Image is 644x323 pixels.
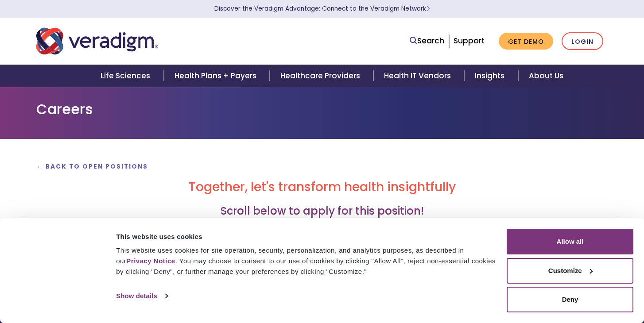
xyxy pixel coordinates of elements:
[116,231,497,242] div: This website uses cookies
[126,257,175,265] a: Privacy Notice
[373,65,464,87] a: Health IT Vendors
[499,33,553,50] a: Get Demo
[36,27,158,56] img: Veradigm logo
[464,65,518,87] a: Insights
[507,287,633,312] button: Deny
[36,101,608,118] h1: Careers
[410,35,444,47] a: Search
[36,180,608,195] h2: Together, let's transform health insightfully
[454,35,485,46] a: Support
[214,4,430,13] a: Discover the Veradigm Advantage: Connect to the Veradigm NetworkLearn More
[36,162,148,171] a: ← Back to Open Positions
[116,289,167,303] a: Show details
[90,65,163,87] a: Life Sciences
[518,65,574,87] a: About Us
[270,65,373,87] a: Healthcare Providers
[36,205,608,218] h3: Scroll below to apply for this position!
[426,4,430,13] span: Learn More
[116,245,497,277] div: This website uses cookies for site operation, security, personalization, and analytics purposes, ...
[507,258,633,284] button: Customize
[164,65,270,87] a: Health Plans + Payers
[507,229,633,254] button: Allow all
[562,32,603,50] a: Login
